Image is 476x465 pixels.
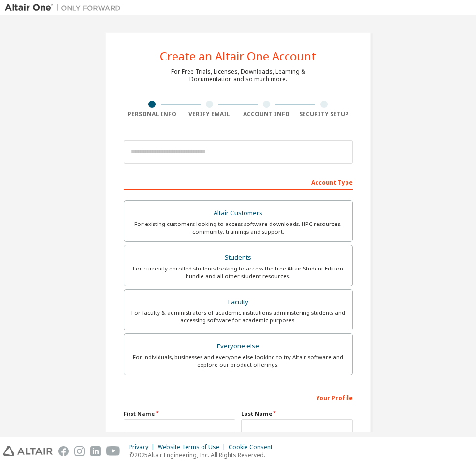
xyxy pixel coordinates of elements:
[130,265,346,280] div: For currently enrolled students looking to access the free Altair Student Edition bundle and all ...
[124,410,235,418] label: First Name
[130,353,346,369] div: For individuals, businesses and everyone else looking to try Altair software and explore our prod...
[74,446,85,456] img: instagram.svg
[241,410,353,418] label: Last Name
[171,68,305,83] div: For Free Trials, Licenses, Downloads, Learning & Documentation and so much more.
[158,443,229,451] div: Website Terms of Use
[181,110,238,118] div: Verify Email
[229,443,278,451] div: Cookie Consent
[124,174,353,190] div: Account Type
[160,50,316,62] div: Create an Altair One Account
[58,446,69,456] img: facebook.svg
[130,251,346,265] div: Students
[130,220,346,236] div: For existing customers looking to access software downloads, HPC resources, community, trainings ...
[129,451,278,459] p: © 2025 Altair Engineering, Inc. All Rights Reserved.
[90,446,101,456] img: linkedin.svg
[130,296,346,309] div: Faculty
[130,207,346,220] div: Altair Customers
[295,110,353,118] div: Security Setup
[124,390,353,405] div: Your Profile
[3,446,53,456] img: altair_logo.svg
[124,110,181,118] div: Personal Info
[130,340,346,353] div: Everyone else
[106,446,120,456] img: youtube.svg
[130,309,346,324] div: For faculty & administrators of academic institutions administering students and accessing softwa...
[5,3,126,13] img: Altair One
[129,443,158,451] div: Privacy
[238,110,296,118] div: Account Info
